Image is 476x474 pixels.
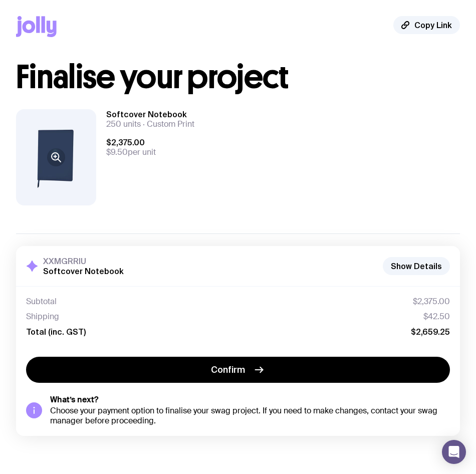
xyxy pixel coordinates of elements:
[141,119,194,129] span: Custom Print
[16,61,460,93] h1: Finalise your project
[393,16,460,34] button: Copy Link
[50,395,450,405] h5: What’s next?
[423,312,450,322] span: $42.50
[411,327,450,337] span: $2,659.25
[26,357,450,383] button: Confirm
[50,406,450,426] div: Choose your payment option to finalise your swag project. If you need to make changes, contact yo...
[43,266,124,276] h2: Softcover Notebook
[413,297,450,307] span: $2,375.00
[43,256,124,266] h3: XXMGRRIU
[442,440,466,464] div: Open Intercom Messenger
[106,137,460,147] span: $2,375.00
[106,147,128,157] span: $9.50
[211,364,245,376] span: Confirm
[106,109,460,119] h3: Softcover Notebook
[383,257,450,275] button: Show Details
[106,119,141,129] span: 250 units
[26,297,57,307] span: Subtotal
[26,327,86,337] span: Total (inc. GST)
[26,312,59,322] span: Shipping
[414,20,452,30] span: Copy Link
[106,147,460,157] span: per unit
